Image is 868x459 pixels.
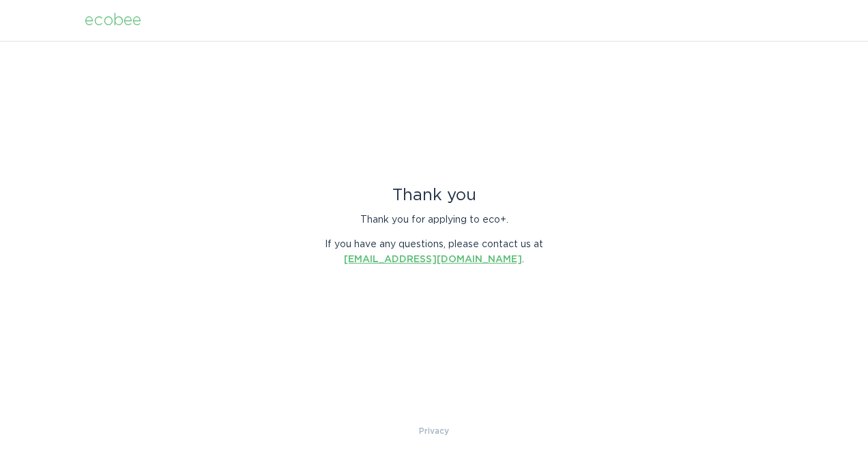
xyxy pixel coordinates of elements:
[85,13,141,28] div: ecobee
[315,188,553,203] div: Thank you
[419,424,449,439] a: Privacy Policy & Terms of Use
[315,212,553,227] p: Thank you for applying to eco+.
[315,237,553,267] p: If you have any questions, please contact us at .
[344,255,522,264] a: [EMAIL_ADDRESS][DOMAIN_NAME]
